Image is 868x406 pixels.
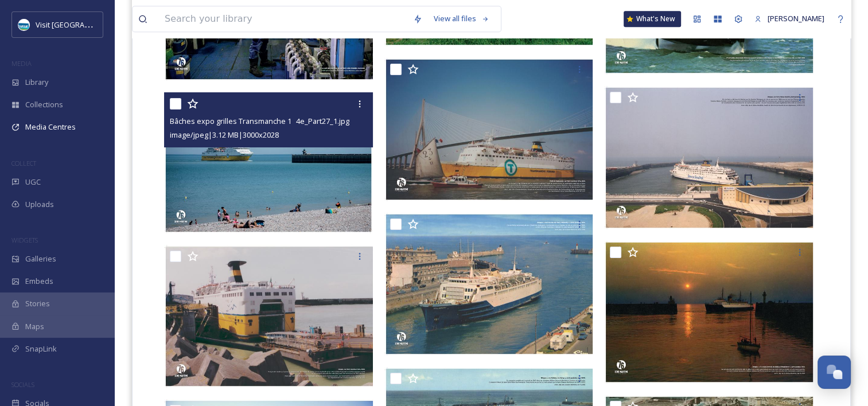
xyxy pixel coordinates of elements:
span: UGC [25,177,41,188]
a: View all files [428,7,495,30]
img: Bâches expo grilles Transmanche 14e_Part20_1.jpg [384,213,596,356]
span: WIDGETS [11,236,38,244]
span: Stories [25,298,50,309]
span: SnapLink [25,343,57,354]
span: Media Centres [25,122,76,132]
img: Bâches expo grilles Transmanche 14e_Part24_1.jpg [164,245,376,388]
span: Library [25,77,48,88]
span: Galleries [25,253,56,264]
span: [PERSON_NAME] [768,13,824,24]
a: What's New [624,11,681,27]
img: Bâches expo grilles Transmanche 14e_Part23_1.jpg [384,58,596,201]
span: Visit [GEOGRAPHIC_DATA] and [GEOGRAPHIC_DATA] [36,19,214,30]
span: Bâches expo grilles Transmanche 14e_Part27_1.jpg [170,116,349,126]
span: Maps [25,321,44,332]
img: Bâches expo grilles Transmanche 14e_Part19_1.jpg [604,241,816,384]
span: Collections [25,99,63,110]
img: Bâches expo grilles Transmanche 14e_Part27_1.jpg [164,92,373,233]
img: Bâches expo grilles Transmanche 14e_Part22_1.jpg [604,86,816,229]
span: SOCIALS [11,380,34,389]
span: Uploads [25,199,54,210]
span: MEDIA [11,59,32,68]
img: Capture.JPG [18,19,30,30]
button: Open Chat [818,356,851,389]
span: Embeds [25,276,53,287]
a: [PERSON_NAME] [749,7,830,30]
span: COLLECT [11,159,36,167]
span: image/jpeg | 3.12 MB | 3000 x 2028 [170,130,279,140]
input: Search your library [159,6,407,32]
